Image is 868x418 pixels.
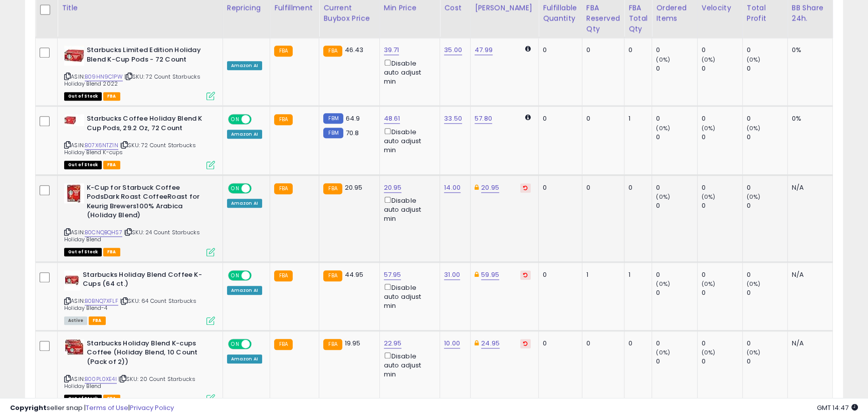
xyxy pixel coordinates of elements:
small: (0%) [702,348,716,356]
span: 20.95 [345,183,363,192]
div: 0 [702,114,742,123]
b: K-Cup for Starbuck Coffee PodsDark Roast CoffeeRoast for Keurig Brewers100% Arabica (Holiday Blend) [87,183,208,223]
span: OFF [250,115,266,124]
div: ASIN: [64,339,215,402]
small: FBM [323,113,343,124]
div: Amazon AI [227,286,262,295]
div: 0 [747,288,787,297]
div: Amazon AI [227,354,262,363]
a: 47.99 [475,45,493,55]
div: 0 [656,64,697,73]
div: 0 [702,133,742,142]
div: 0 [702,270,742,279]
div: BB Share 24h. [792,3,828,24]
div: 0 [543,114,574,123]
small: (0%) [702,124,716,132]
a: 14.00 [444,183,461,193]
div: 0 [747,357,787,366]
div: 0 [586,339,616,348]
span: ON [229,115,242,124]
a: 48.61 [384,114,400,124]
div: Disable auto adjust min [384,58,432,87]
div: 0 [656,46,697,55]
div: 0% [792,46,825,55]
a: 59.95 [481,270,499,280]
div: 0 [628,339,644,348]
div: Fulfillment [274,3,315,13]
small: (0%) [702,193,716,201]
div: Ordered Items [656,3,693,24]
span: | SKU: 72 Count Starbucks Holiday Blend K-cups [64,141,196,156]
div: 0 [586,183,616,192]
div: Current Buybox Price [323,3,375,24]
small: FBA [274,46,293,57]
span: All listings that are currently out of stock and unavailable for purchase on Amazon [64,248,102,256]
div: 0 [702,288,742,297]
div: Disable auto adjust min [384,195,432,224]
div: 0 [656,270,697,279]
span: OFF [250,271,266,279]
div: FBA Total Qty [628,3,647,34]
small: FBA [323,270,342,281]
div: Disable auto adjust min [384,282,432,311]
strong: Copyright [10,403,47,412]
div: 0 [543,270,574,279]
div: 0 [628,183,644,192]
a: 20.95 [384,183,402,193]
div: 0 [656,183,697,192]
div: 0 [702,357,742,366]
div: 0 [747,339,787,348]
div: 1 [628,114,644,123]
div: 0 [656,201,697,210]
a: 22.95 [384,338,402,348]
div: 0 [702,183,742,192]
div: Title [62,3,219,13]
div: 0 [747,270,787,279]
small: (0%) [656,193,670,201]
div: Repricing [227,3,266,13]
div: Disable auto adjust min [384,126,432,155]
div: 1 [586,270,616,279]
span: ON [229,271,242,279]
a: B00PL0XE4I [85,375,117,383]
small: (0%) [747,56,761,64]
div: 0 [628,46,644,55]
div: Amazon AI [227,199,262,208]
small: (0%) [702,280,716,288]
a: 57.80 [475,114,492,124]
div: 0 [747,183,787,192]
div: 1 [628,270,644,279]
div: 0 [656,133,697,142]
span: 19.95 [345,338,361,348]
div: 0 [702,64,742,73]
span: 70.8 [346,128,359,138]
small: (0%) [702,56,716,64]
span: FBA [103,248,120,256]
div: Cost [444,3,466,13]
span: OFF [250,339,266,348]
div: 0 [543,183,574,192]
img: 41SmI7IFLXL._SL40_.jpg [64,183,84,203]
small: (0%) [656,124,670,132]
a: 57.95 [384,270,401,280]
div: Min Price [384,3,436,13]
a: Privacy Policy [130,403,174,412]
div: 0 [702,339,742,348]
small: (0%) [656,348,670,356]
a: B07X6NTZ1N [85,141,118,150]
div: 0 [747,133,787,142]
span: | SKU: 24 Count Starbucks Holiday Blend [64,228,200,243]
div: N/A [792,183,825,192]
span: | SKU: 64 Count Starbucks Holiday Blend-4 [64,297,196,312]
div: FBA Reserved Qty [586,3,620,34]
div: Amazon AI [227,130,262,139]
span: All listings that are currently out of stock and unavailable for purchase on Amazon [64,161,102,169]
small: (0%) [656,280,670,288]
small: FBA [274,339,293,350]
span: All listings currently available for purchase on Amazon [64,316,87,325]
small: FBA [323,183,342,194]
b: Starbucks Holiday Blend Coffee K-Cups (64 ct.) [83,270,204,291]
div: 0 [543,339,574,348]
span: FBA [89,316,106,325]
a: B0CNQBQHS7 [85,228,122,237]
